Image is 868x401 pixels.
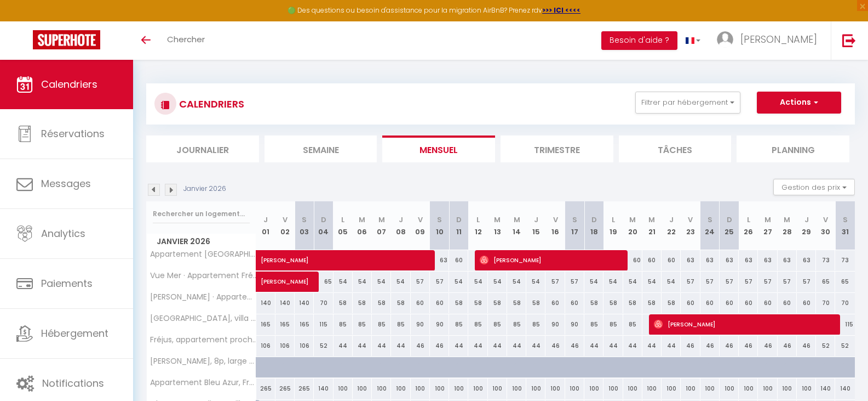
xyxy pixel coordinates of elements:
div: 54 [391,272,410,292]
div: 54 [507,272,526,292]
div: 46 [739,336,758,356]
div: 57 [720,272,739,292]
div: 90 [411,314,430,335]
div: 54 [468,272,487,292]
abbr: M [629,214,636,225]
div: 100 [411,379,430,399]
abbr: V [283,214,288,225]
span: Vue Mer · Appartement Fréjus Plage,1 Ch [148,272,258,280]
th: 04 [314,201,333,250]
div: 85 [391,314,410,335]
span: [PERSON_NAME] [740,32,817,46]
div: 100 [430,379,449,399]
div: 60 [700,293,720,313]
div: 44 [526,336,545,356]
div: 54 [449,272,468,292]
div: 100 [353,379,372,399]
abbr: M [648,214,655,225]
div: 60 [545,293,565,313]
div: 115 [314,314,333,335]
div: 54 [488,272,507,292]
div: 60 [758,293,777,313]
button: Besoin d'aide ? [601,31,677,50]
div: 58 [449,293,468,313]
div: 265 [275,379,295,399]
div: 100 [739,379,758,399]
abbr: V [553,214,558,225]
img: ... [717,31,733,48]
div: 85 [372,314,391,335]
div: 85 [584,314,603,335]
abbr: J [534,214,538,225]
li: Semaine [265,135,377,162]
div: 100 [372,379,391,399]
th: 28 [778,201,797,250]
div: 65 [835,272,855,292]
th: 10 [430,201,449,250]
div: 57 [430,272,449,292]
div: 165 [275,314,295,335]
div: 46 [681,336,700,356]
div: 52 [816,336,835,356]
div: 140 [295,293,314,313]
div: 100 [642,379,662,399]
div: 63 [700,250,720,270]
div: 58 [468,293,487,313]
div: 100 [526,379,545,399]
abbr: L [341,214,344,225]
div: 44 [584,336,603,356]
div: 58 [642,293,662,313]
li: Journalier [146,135,259,162]
a: Chercher [159,21,213,60]
span: Fréjus, appartement proche centre-ville [148,336,258,344]
div: 46 [700,336,720,356]
div: 70 [816,293,835,313]
div: 60 [739,293,758,313]
span: [PERSON_NAME] [480,250,620,270]
div: 54 [584,272,603,292]
div: 140 [816,379,835,399]
a: [PERSON_NAME] [256,272,275,292]
div: 57 [739,272,758,292]
img: logout [842,33,856,47]
th: 25 [720,201,739,250]
div: 63 [758,250,777,270]
abbr: M [784,214,790,225]
div: 57 [778,272,797,292]
abbr: D [456,214,462,225]
div: 70 [835,293,855,313]
div: 140 [314,379,333,399]
div: 58 [623,293,642,313]
div: 85 [603,314,623,335]
span: [GEOGRAPHIC_DATA], villa proche centre historique [148,314,258,323]
div: 54 [353,272,372,292]
div: 140 [256,293,275,313]
div: 57 [681,272,700,292]
div: 63 [720,250,739,270]
div: 90 [545,314,565,335]
div: 60 [430,293,449,313]
div: 44 [372,336,391,356]
span: Hébergement [41,326,108,340]
div: 52 [835,336,855,356]
span: Réservations [41,127,105,140]
th: 27 [758,201,777,250]
div: 57 [565,272,584,292]
div: 58 [372,293,391,313]
abbr: V [688,214,693,225]
li: Planning [737,135,849,162]
span: Analytics [41,227,85,240]
div: 60 [662,250,681,270]
a: ... [PERSON_NAME] [709,21,831,60]
abbr: M [378,214,385,225]
div: 100 [662,379,681,399]
div: 44 [488,336,507,356]
div: 85 [526,314,545,335]
span: Appartement [GEOGRAPHIC_DATA] [148,250,258,258]
div: 57 [797,272,816,292]
div: 57 [545,272,565,292]
th: 15 [526,201,545,250]
div: 54 [623,272,642,292]
div: 100 [758,379,777,399]
div: 100 [391,379,410,399]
